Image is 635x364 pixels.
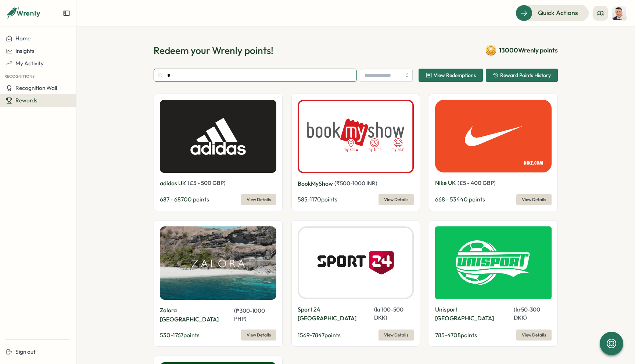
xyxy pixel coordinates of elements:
[435,226,552,299] img: Unisport Denmark
[522,194,546,205] span: View Details
[234,307,265,322] span: ( ₱ 300 - 1000 PHP )
[458,179,496,186] span: ( £ 5 - 400 GBP )
[374,306,403,321] span: ( kr 100 - 500 DKK )
[384,194,408,205] span: View Details
[538,8,578,18] span: Quick Actions
[15,348,36,355] span: Sign out
[298,305,373,323] p: Sport 24 [GEOGRAPHIC_DATA]
[379,330,414,341] button: View Details
[435,331,477,339] span: 785 - 4708 points
[298,100,414,173] img: BookMyShow
[499,45,558,55] span: 13000 Wrenly points
[334,180,377,187] span: ( ₹ 500 - 1000 INR )
[435,100,552,172] img: Nike UK
[298,331,341,339] span: 1569 - 7847 points
[63,10,70,17] button: Expand sidebar
[160,179,186,188] p: adidas UK
[241,330,276,341] button: View Details
[435,196,485,203] span: 668 - 53440 points
[247,194,271,205] span: View Details
[15,47,35,54] span: Insights
[188,179,226,186] span: ( £ 5 - 500 GBP )
[298,179,333,188] p: BookMyShow
[435,178,456,188] p: Nike UK
[160,306,233,324] p: Zalora [GEOGRAPHIC_DATA]
[298,196,337,203] span: 585 - 1170 points
[298,226,414,299] img: Sport 24 Denmark
[500,73,551,78] span: Reward Points History
[435,305,512,323] p: Unisport [GEOGRAPHIC_DATA]
[514,306,540,321] span: ( kr 50 - 300 DKK )
[247,330,271,340] span: View Details
[160,196,209,203] span: 687 - 68700 points
[419,69,483,82] button: View Redemptions
[516,5,589,21] button: Quick Actions
[434,73,476,78] span: View Redemptions
[486,69,558,82] button: Reward Points History
[160,100,276,172] img: adidas UK
[384,330,408,340] span: View Details
[15,97,37,104] span: Rewards
[516,194,552,205] button: View Details
[160,226,276,300] img: Zalora Philippines
[15,60,44,67] span: My Activity
[15,84,57,91] span: Recognition Wall
[612,6,626,20] img: Matt Savel
[522,330,546,340] span: View Details
[160,331,200,339] span: 530 - 1767 points
[241,194,276,205] button: View Details
[154,44,273,57] h1: Redeem your Wrenly points!
[516,330,552,341] button: View Details
[15,35,31,42] span: Home
[379,194,414,205] button: View Details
